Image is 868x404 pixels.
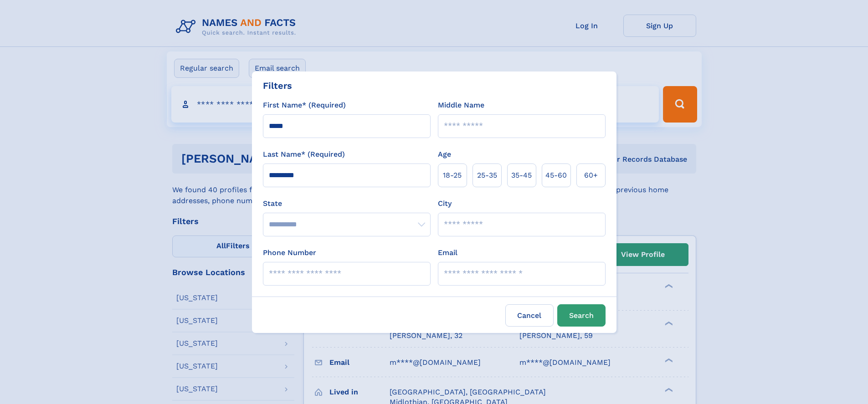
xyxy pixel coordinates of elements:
[263,247,316,258] label: Phone Number
[263,149,345,160] label: Last Name* (Required)
[557,304,606,327] button: Search
[505,304,554,327] label: Cancel
[438,100,484,111] label: Middle Name
[263,100,346,111] label: First Name* (Required)
[477,170,497,181] span: 25‑35
[263,198,431,209] label: State
[263,79,292,92] div: Filters
[545,170,567,181] span: 45‑60
[438,198,452,209] label: City
[438,149,451,160] label: Age
[438,247,457,258] label: Email
[443,170,462,181] span: 18‑25
[511,170,532,181] span: 35‑45
[584,170,598,181] span: 60+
